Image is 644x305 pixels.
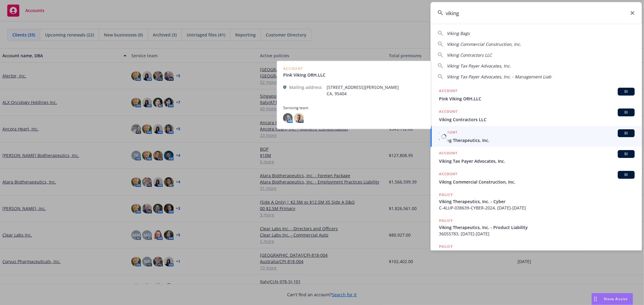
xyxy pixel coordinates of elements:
span: Viking Commercial Construction, Inc. [447,41,521,47]
span: Viking Tax Payer Advocates, Inc. [447,63,511,69]
span: Nova Assist [604,296,628,301]
a: POLICYViking Therapeutics, Inc. - Product Liability36055783, [DATE]-[DATE] [431,214,642,240]
h5: ACCOUNT [439,108,457,116]
a: ACCOUNTBIViking Commercial Construction, Inc. [431,168,642,188]
span: Viking Bags [447,30,470,36]
a: ACCOUNTBIViking Therapeutics, Inc. [431,126,642,147]
a: POLICY[US_STATE] Only [431,240,642,266]
span: Viking Contractors LLC [447,52,492,58]
h5: POLICY [439,244,453,250]
h5: POLICY [439,218,453,224]
span: Viking Therapeutics, Inc. - Cyber [439,198,635,205]
h5: ACCOUNT [439,150,457,157]
a: ACCOUNTBIViking Tax Payer Advocates, Inc. [431,147,642,168]
h5: ACCOUNT [439,88,457,95]
span: Viking Contractors LLC [439,116,635,123]
span: Pink Viking ORH,LLC [439,96,635,102]
span: BI [620,130,632,136]
h5: ACCOUNT [439,171,457,178]
span: C-4LUP-038639-CYBER-2024, [DATE]-[DATE] [439,205,635,211]
span: Viking Tax Payer Advocates, Inc. - Management Liab [447,74,551,80]
a: ACCOUNTBIPink Viking ORH,LLC [431,84,642,105]
span: Viking Therapeutics, Inc. - Product Liability [439,224,635,231]
span: BI [620,172,632,178]
span: 36055783, [DATE]-[DATE] [439,231,635,237]
span: BI [620,151,632,157]
a: POLICYViking Therapeutics, Inc. - CyberC-4LUP-038639-CYBER-2024, [DATE]-[DATE] [431,188,642,214]
div: Drag to move [592,293,599,305]
input: Search... [431,2,642,24]
button: Nova Assist [591,293,633,305]
h5: ACCOUNT [439,129,457,137]
span: BI [620,89,632,94]
span: Viking Tax Payer Advocates, Inc. [439,158,635,164]
span: Viking Therapeutics, Inc. [439,137,635,143]
h5: POLICY [439,192,453,198]
span: Viking Commercial Construction, Inc. [439,179,635,185]
span: BI [620,110,632,115]
span: [US_STATE] Only [439,250,635,256]
a: ACCOUNTBIViking Contractors LLC [431,105,642,126]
